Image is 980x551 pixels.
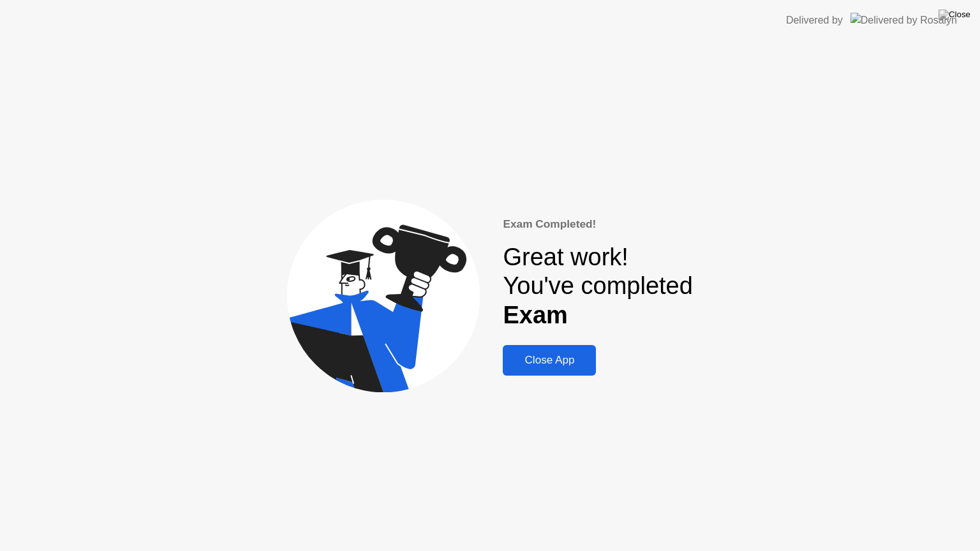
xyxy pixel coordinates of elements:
[850,13,957,27] img: Delivered by Rosalyn
[503,243,692,330] div: Great work! You've completed
[507,354,592,367] div: Close App
[503,345,596,376] button: Close App
[939,10,970,20] img: Close
[786,13,843,28] div: Delivered by
[503,216,692,233] div: Exam Completed!
[503,302,567,328] b: Exam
